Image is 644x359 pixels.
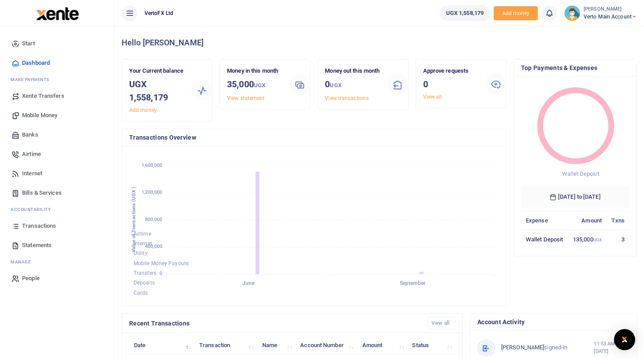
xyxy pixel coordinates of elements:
span: Start [22,39,35,48]
span: anage [15,259,31,264]
span: Internet [22,169,42,178]
p: Approve requests [423,67,478,76]
span: Verto Main Account [584,13,637,21]
h3: 0 [325,78,380,92]
a: Start [7,34,107,53]
span: Transfers [134,270,156,276]
tspan: 1,600,000 [141,163,162,169]
p: Money out this month [325,67,380,76]
small: 11:53 AM [DATE] [594,340,629,355]
h4: Top Payments & Expenses [521,63,629,73]
th: Amount: activate to sort column ascending [357,336,408,355]
span: Add money [494,6,538,21]
h3: 0 [423,78,478,91]
td: Wallet Deposit [521,230,568,248]
tspan: September [400,281,426,287]
tspan: June [242,281,255,287]
small: [PERSON_NAME] [584,6,637,13]
a: UGX 1,558,179 [439,5,490,21]
a: logo-small logo-large logo-large [35,10,79,16]
span: Cards [134,290,148,296]
a: Transactions [7,216,107,236]
tspan: 0 [160,270,162,276]
li: M [7,255,107,269]
a: Add money [129,107,157,113]
li: Toup your wallet [494,6,538,21]
span: countability [17,207,51,212]
th: Transaction: activate to sort column ascending [194,336,257,355]
h4: Hello [PERSON_NAME] [122,38,637,48]
h3: 35,000 [227,78,282,92]
a: Statements [7,236,107,255]
span: ake Payments [15,77,49,82]
span: Airtime [22,150,41,159]
td: 3 [607,230,629,248]
span: Statements [22,241,52,250]
h3: UGX 1,558,179 [129,78,184,104]
th: Name: activate to sort column ascending [257,336,295,355]
tspan: 800,000 [145,217,162,222]
span: People [22,274,40,283]
a: Add money [494,9,538,16]
a: View statement [227,95,264,101]
a: People [7,269,107,288]
p: Your Current balance [129,67,184,76]
a: View transactions [325,95,369,101]
li: M [7,73,107,86]
img: logo-large [36,7,79,20]
span: Airtime [134,231,151,237]
a: Xente Transfers [7,86,107,106]
text: Value of Transactions (UGX ) [131,187,137,252]
span: [PERSON_NAME] [501,344,544,351]
th: Status: activate to sort column ascending [407,336,455,355]
a: Mobile Money [7,106,107,125]
a: View all [428,317,455,329]
span: UGX 1,558,179 [446,9,484,18]
h4: Account Activity [477,317,629,327]
li: Wallet ballance [436,5,494,21]
a: Internet [7,164,107,183]
div: Open Intercom Messenger [614,329,635,350]
li: Ac [7,203,107,216]
p: signed-in [501,343,594,352]
a: Banks [7,125,107,144]
tspan: 1,200,000 [141,190,162,196]
th: Account Number: activate to sort column ascending [295,336,357,355]
span: VertoFX Ltd [141,9,177,17]
p: Money in this month [227,67,282,76]
h4: Transactions Overview [129,133,499,142]
span: Bills & Services [22,189,62,197]
span: Internet [134,241,152,247]
span: Mobile Money [22,111,57,120]
a: Dashboard [7,53,107,73]
td: 135,000 [568,230,607,248]
img: profile-user [564,5,580,21]
th: Expense [521,211,568,230]
span: Banks [22,130,38,139]
span: Mobile Money Payouts [134,260,189,266]
small: UGX [254,82,265,89]
th: Amount [568,211,607,230]
span: Utility [134,251,148,257]
span: Transactions [22,222,56,230]
a: View all [423,94,442,100]
a: Bills & Services [7,183,107,203]
th: Date: activate to sort column descending [129,336,194,355]
h6: [DATE] to [DATE] [521,186,629,207]
small: UGX [593,237,602,242]
tspan: 400,000 [145,244,162,249]
th: Txns [607,211,629,230]
a: Airtime [7,144,107,164]
span: Deposits [134,280,155,286]
span: Wallet Deposit [562,170,599,177]
h4: Recent Transactions [129,318,421,328]
small: UGX [330,82,341,89]
span: Xente Transfers [22,92,64,100]
a: profile-user [PERSON_NAME] Verto Main Account [564,5,637,21]
span: Dashboard [22,59,50,67]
